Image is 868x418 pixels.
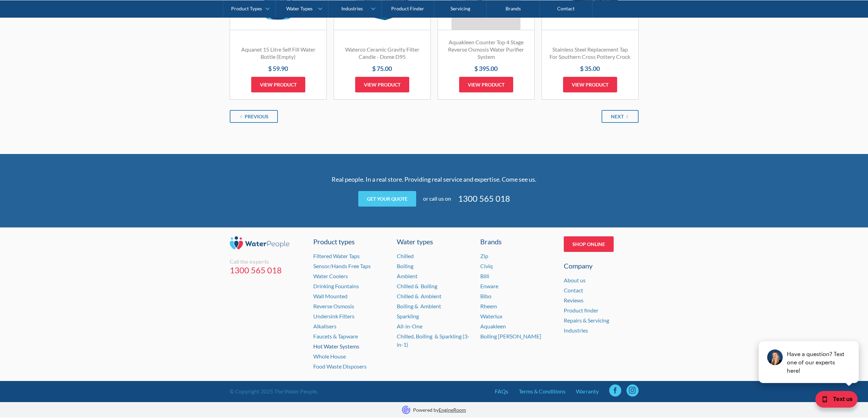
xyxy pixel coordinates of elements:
[564,277,586,283] a: About us
[230,110,278,123] a: Previous Page
[564,261,639,271] div: Company
[564,236,614,252] a: Shop Online
[423,194,451,203] p: or call us on
[313,303,354,309] a: Reverse Osmosis
[611,113,624,120] div: Next
[397,273,418,279] a: Ambient
[237,46,319,61] h3: Aquanet 15 Litre Self Fill Water Bottle (Empty)
[341,6,363,11] div: Industries
[480,303,497,309] a: Rheem
[480,236,555,247] div: Brands
[397,333,470,348] a: Chilled, Boiling & Sparkling (3-in-1)
[445,39,527,60] h3: Aquakleen Counter Top 4 Stage Reverse Osmosis Water Purifier System
[564,317,609,324] a: Repairs & Servicing
[397,263,413,269] a: Boiling
[480,253,488,259] a: Zip
[245,113,269,120] div: Previous
[480,283,498,289] a: Enware
[413,406,466,414] p: Powered by
[576,387,599,396] a: Warranty
[480,313,502,319] a: Waterlux
[313,263,371,269] a: Sensor/Hands Free Taps
[480,273,489,279] a: Billi
[286,6,313,11] div: Water Types
[313,343,359,349] a: Hot Water Systems
[230,265,305,275] a: 1300 565 018
[313,323,336,329] a: Alkalisers
[313,333,358,339] a: Faucets & Tapware
[397,293,441,299] a: Chilled & Ambient
[445,64,527,73] h4: $ 395.00
[439,407,466,413] a: EngineRoom
[480,333,541,339] a: Boiling [PERSON_NAME]
[299,175,569,184] p: Real people. In a real store. Providing real service and expertise. Come see us.
[519,387,565,396] a: Terms & Conditions
[313,313,354,319] a: Undersink Filters
[549,64,631,73] h4: $ 35.00
[397,236,472,247] a: Water types
[358,191,416,207] a: Get your quote
[313,293,348,299] a: Wall Mounted
[564,287,583,293] a: Contact
[480,263,493,269] a: Civiq
[313,273,348,279] a: Water Coolers
[397,303,441,309] a: Boiling & Ambient
[459,77,513,92] a: View product
[313,353,346,360] a: Whole House
[237,64,319,73] h4: $ 59.90
[251,77,305,92] a: View product
[397,313,419,319] a: Sparkling
[230,387,318,396] div: © Copyright 2025 The Water People.
[397,253,414,259] a: Chilled
[355,77,409,92] a: View product
[313,236,388,247] a: Product types
[313,283,359,289] a: Drinking Fountains
[564,297,584,303] a: Reviews
[480,293,491,299] a: Bibo
[231,6,262,11] div: Product Types
[397,323,422,329] a: All-in-One
[602,110,639,123] a: Next Page
[230,110,639,123] div: List
[230,258,305,265] div: Call the experts
[564,327,588,334] a: Industries
[341,64,423,73] h4: $ 75.00
[563,77,617,92] a: View product
[313,253,360,259] a: Filtered Water Taps
[549,46,631,61] h3: Stainless Steel Replacement Tap For Southern Cross Pottery Crock
[495,387,508,396] a: FAQs
[480,323,506,329] a: Aquakleen
[564,307,598,313] a: Product finder
[750,309,868,392] iframe: podium webchat widget prompt
[458,192,510,205] a: 1300 565 018
[799,383,868,418] iframe: podium webchat widget bubble
[313,363,367,370] a: Food Waste Disposers
[341,46,423,61] h3: Waterco Ceramic Gravity Filter Candle - Dome D95
[397,283,437,289] a: Chilled & Boiling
